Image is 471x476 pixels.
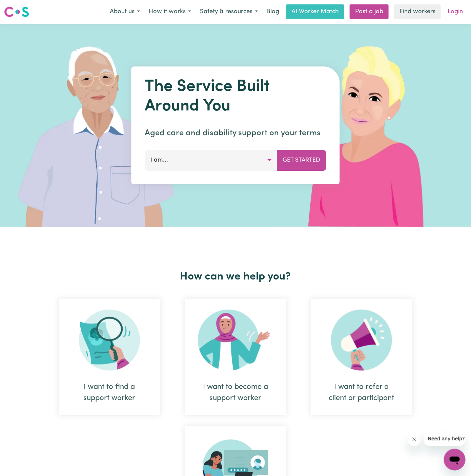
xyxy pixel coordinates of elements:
[277,150,326,170] button: Get Started
[350,4,389,19] a: Post a job
[196,5,262,19] button: Safety & resources
[105,5,144,19] button: About us
[327,381,396,404] div: I want to refer a client or participant
[4,6,29,18] img: Careseekers logo
[394,4,441,19] a: Find workers
[444,4,467,19] a: Login
[262,4,283,19] a: Blog
[4,4,29,20] a: Careseekers logo
[145,127,326,139] p: Aged care and disability support on your terms
[79,310,140,371] img: Search
[46,270,425,283] h2: How can we help you?
[145,77,326,116] h1: The Service Built Around You
[331,310,392,371] img: Refer
[185,299,286,415] div: I want to become a support worker
[59,299,160,415] div: I want to find a support worker
[444,449,466,471] iframe: Button to launch messaging window
[311,299,412,415] div: I want to refer a client or participant
[144,5,196,19] button: How it works
[408,433,421,446] iframe: Close message
[201,381,270,404] div: I want to become a support worker
[424,431,466,446] iframe: Message from company
[198,310,273,371] img: Become Worker
[286,4,344,19] a: AI Worker Match
[75,381,144,404] div: I want to find a support worker
[145,150,278,170] button: I am...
